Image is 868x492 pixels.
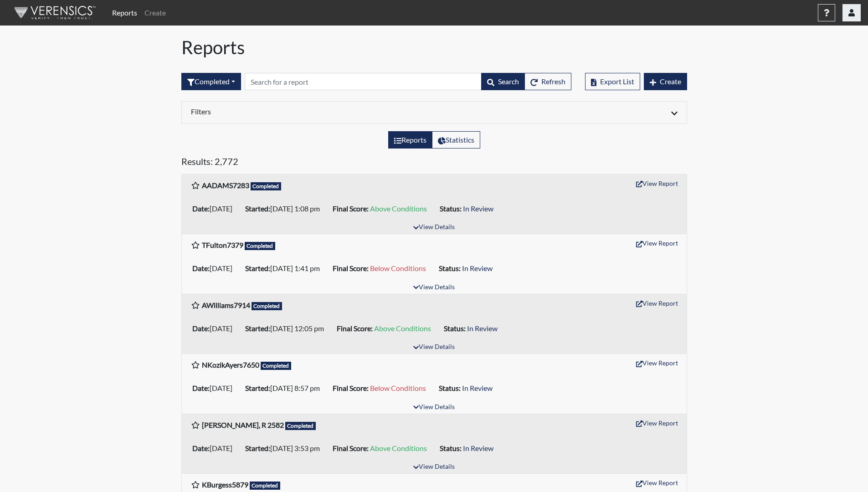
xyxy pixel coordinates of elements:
[632,356,682,370] button: View Report
[245,204,270,213] b: Started:
[370,204,427,213] span: Above Conditions
[202,181,249,190] b: AADAMS7283
[632,416,682,430] button: View Report
[333,264,369,272] b: Final Score:
[202,241,243,249] b: TFulton7379
[462,264,493,272] span: In Review
[524,73,571,90] button: Refresh
[245,384,270,392] b: Started:
[192,324,210,333] b: Date:
[241,441,329,456] li: [DATE] 3:53 pm
[333,444,369,452] b: Final Score:
[252,302,282,310] span: Completed
[261,362,292,370] span: Completed
[632,176,682,190] button: View Report
[660,77,681,86] span: Create
[439,384,461,392] b: Status:
[632,296,682,310] button: View Report
[245,264,270,272] b: Started:
[141,4,169,22] a: Create
[337,324,373,333] b: Final Score:
[409,401,459,414] button: View Details
[181,73,241,90] div: Filter by interview status
[632,476,682,490] button: View Report
[202,480,248,489] b: KBurgess5879
[388,131,432,149] label: View the list of reports
[189,441,241,456] li: [DATE]
[192,204,210,213] b: Date:
[241,261,329,276] li: [DATE] 1:41 pm
[481,73,525,90] button: Search
[245,73,482,90] input: Search by Registration ID, Interview Number, or Investigation Name.
[467,324,498,333] span: In Review
[444,324,466,333] b: Status:
[370,444,427,452] span: Above Conditions
[600,77,634,86] span: Export List
[241,201,329,216] li: [DATE] 1:08 pm
[333,204,369,213] b: Final Score:
[632,236,682,250] button: View Report
[440,444,462,452] b: Status:
[463,204,493,213] span: In Review
[370,384,426,392] span: Below Conditions
[462,384,493,392] span: In Review
[374,324,431,333] span: Above Conditions
[202,420,284,429] b: [PERSON_NAME], R 2582
[181,156,687,170] h5: Results: 2,772
[409,461,459,473] button: View Details
[181,36,687,58] h1: Reports
[409,282,459,294] button: View Details
[409,341,459,354] button: View Details
[192,264,210,272] b: Date:
[189,201,241,216] li: [DATE]
[192,384,210,392] b: Date:
[333,384,369,392] b: Final Score:
[370,264,426,272] span: Below Conditions
[181,73,241,90] button: Completed
[585,73,640,90] button: Export List
[192,444,210,452] b: Date:
[440,204,462,213] b: Status:
[189,321,241,336] li: [DATE]
[250,482,281,490] span: Completed
[241,321,333,336] li: [DATE] 12:05 pm
[241,381,329,395] li: [DATE] 8:57 pm
[191,107,427,116] h6: Filters
[189,261,241,276] li: [DATE]
[432,131,480,149] label: View statistics about completed interviews
[285,422,316,430] span: Completed
[251,182,282,190] span: Completed
[463,444,493,452] span: In Review
[108,4,141,22] a: Reports
[439,264,461,272] b: Status:
[245,242,276,250] span: Completed
[245,444,270,452] b: Started:
[541,77,565,86] span: Refresh
[644,73,687,90] button: Create
[202,360,259,369] b: NKozikAyers7650
[189,381,241,395] li: [DATE]
[498,77,519,86] span: Search
[202,301,250,309] b: AWilliams7914
[245,324,270,333] b: Started:
[184,107,684,118] div: Click to expand/collapse filters
[409,221,459,234] button: View Details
